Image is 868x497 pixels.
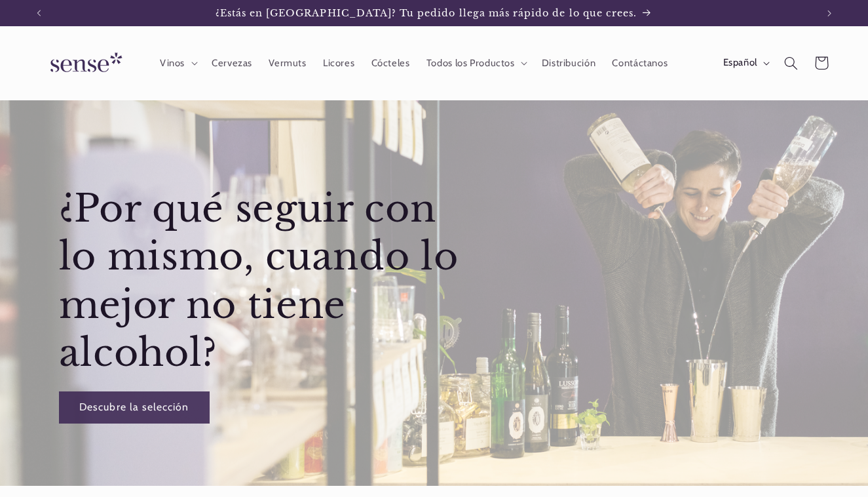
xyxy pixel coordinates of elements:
[216,7,637,19] span: ¿Estás en [GEOGRAPHIC_DATA]? Tu pedido llega más rápido de lo que crees.
[363,49,418,77] a: Cócteles
[212,57,252,70] span: Cervezas
[418,49,533,77] summary: Todos los Productos
[426,57,515,70] span: Todos los Productos
[35,45,133,82] img: Sense
[323,57,354,70] span: Licores
[776,48,806,78] summary: Búsqueda
[604,49,676,77] a: Contáctanos
[261,49,315,77] a: Vermuts
[542,57,596,70] span: Distribución
[203,49,260,77] a: Cervezas
[533,49,604,77] a: Distribución
[269,57,306,70] span: Vermuts
[371,57,410,70] span: Cócteles
[612,57,668,70] span: Contáctanos
[160,57,185,70] span: Vinos
[29,39,138,87] a: Sense
[715,50,776,76] button: Español
[151,49,203,77] summary: Vinos
[314,49,363,77] a: Licores
[58,391,209,424] a: Descubre la selección
[723,56,757,70] span: Español
[58,185,478,378] h2: ¿Por qué seguir con lo mismo, cuando lo mejor no tiene alcohol?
